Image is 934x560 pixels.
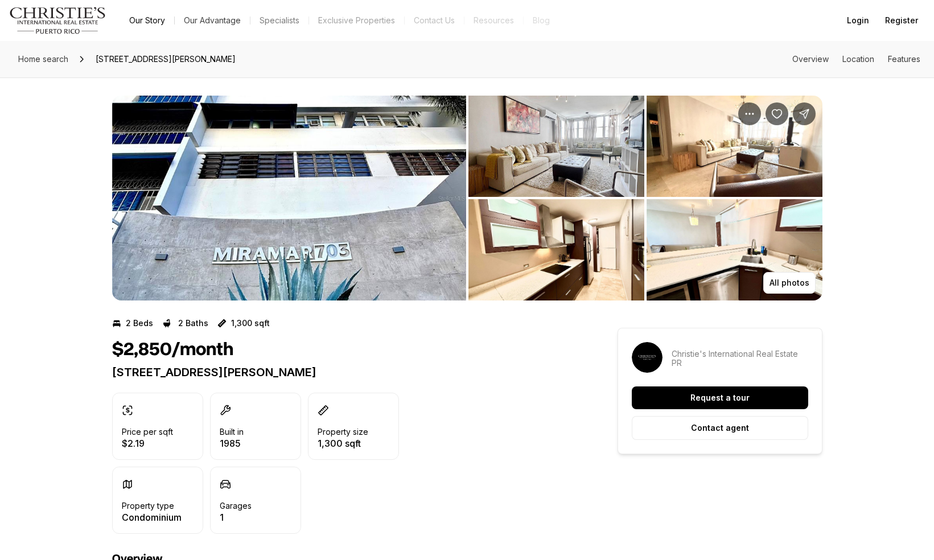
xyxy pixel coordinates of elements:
[120,13,174,28] a: Our Story
[220,439,244,448] p: 1985
[178,319,208,328] p: 2 Baths
[763,272,816,294] button: All photos
[220,513,252,522] p: 1
[647,96,822,197] button: View image gallery
[9,7,106,34] img: logo
[738,102,761,125] button: Property options
[405,13,464,28] button: Contact Us
[112,365,577,379] p: [STREET_ADDRESS][PERSON_NAME]
[632,416,808,440] button: Contact agent
[91,50,240,68] span: [STREET_ADDRESS][PERSON_NAME]
[885,16,918,25] span: Register
[792,54,829,64] a: Skip to: Overview
[792,55,920,64] nav: Page section menu
[793,102,816,125] button: Share Property: 703 AVE.MIRAMAR #302
[847,16,869,25] span: Login
[464,13,523,28] a: Resources
[14,50,73,68] a: Home search
[18,54,68,64] span: Home search
[672,349,808,368] p: Christie's International Real Estate PR
[309,13,404,28] a: Exclusive Properties
[122,501,174,510] p: Property type
[840,9,876,32] button: Login
[126,319,153,328] p: 2 Beds
[770,278,809,287] p: All photos
[112,96,466,300] li: 1 of 5
[632,386,808,409] button: Request a tour
[878,9,925,32] button: Register
[112,339,233,361] h1: $2,850/month
[231,319,270,328] p: 1,300 sqft
[122,439,173,448] p: $2.19
[112,96,466,300] button: View image gallery
[250,13,308,28] a: Specialists
[691,423,749,433] p: Contact agent
[468,199,644,300] button: View image gallery
[175,13,250,28] a: Our Advantage
[468,96,822,300] li: 2 of 5
[524,13,559,28] a: Blog
[468,96,644,197] button: View image gallery
[220,427,244,437] p: Built in
[766,102,788,125] button: Save Property: 703 AVE.MIRAMAR #302
[112,96,822,300] div: Listing Photos
[122,427,173,437] p: Price per sqft
[122,513,182,522] p: Condominium
[220,501,252,510] p: Garages
[318,439,368,448] p: 1,300 sqft
[842,54,874,64] a: Skip to: Location
[690,393,750,402] p: Request a tour
[318,427,368,437] p: Property size
[888,54,920,64] a: Skip to: Features
[647,199,822,300] button: View image gallery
